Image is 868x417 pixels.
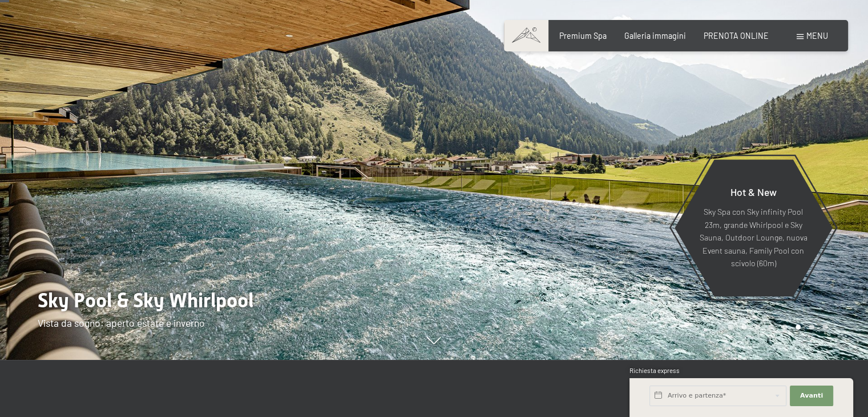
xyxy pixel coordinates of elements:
[728,324,733,330] div: Carousel Page 1
[809,324,814,330] div: Carousel Page 7
[782,324,788,330] div: Carousel Page 5
[800,391,823,400] span: Avanti
[673,159,833,297] a: Hot & New Sky Spa con Sky infinity Pool 23m, grande Whirlpool e Sky Sauna, Outdoor Lounge, nuova ...
[724,324,827,330] div: Carousel Pagination
[629,367,680,374] span: Richiesta express
[790,386,833,406] button: Avanti
[796,324,801,330] div: Carousel Page 6 (Current Slide)
[768,324,774,330] div: Carousel Page 4
[559,31,607,41] a: Premium Spa
[704,31,769,41] a: PRENOTA ONLINE
[741,324,747,330] div: Carousel Page 2
[730,186,776,198] span: Hot & New
[624,31,686,41] a: Galleria immagini
[755,324,761,330] div: Carousel Page 3
[699,206,808,270] p: Sky Spa con Sky infinity Pool 23m, grande Whirlpool e Sky Sauna, Outdoor Lounge, nuova Event saun...
[806,31,828,41] span: Menu
[822,324,828,330] div: Carousel Page 8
